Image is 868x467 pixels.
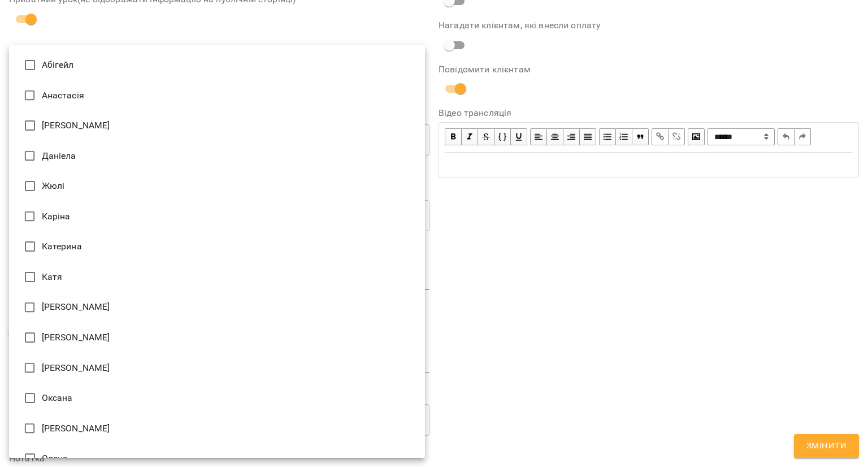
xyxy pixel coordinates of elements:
[9,231,425,262] li: Катерина
[9,80,425,111] li: Анастасія
[9,262,425,292] li: Катя
[9,383,425,413] li: Оксана
[9,353,425,383] li: [PERSON_NAME]
[9,322,425,353] li: [PERSON_NAME]
[9,110,425,141] li: [PERSON_NAME]
[9,141,425,171] li: Даніела
[9,292,425,323] li: [PERSON_NAME]
[9,413,425,444] li: [PERSON_NAME]
[9,201,425,232] li: Каріна
[9,171,425,201] li: Жюлі
[9,50,425,80] li: Абігейл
